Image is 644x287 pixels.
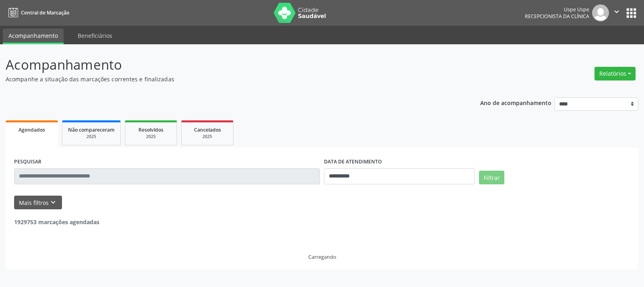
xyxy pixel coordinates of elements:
[6,6,69,19] a: Central de Marcação
[72,29,118,43] a: Beneficiários
[19,126,45,133] span: Agendados
[480,97,551,107] p: Ano de acompanhamento
[14,218,99,226] strong: 1929753 marcações agendadas
[194,126,221,133] span: Cancelados
[131,134,171,140] div: 2025
[68,126,115,133] span: Não compareceram
[49,198,58,207] i: keyboard_arrow_down
[14,156,41,168] label: PESQUISAR
[21,9,69,16] span: Central de Marcação
[609,4,624,21] button: 
[594,67,636,81] button: Relatórios
[68,134,115,140] div: 2025
[592,4,609,21] img: img
[3,29,64,44] a: Acompanhamento
[6,55,448,75] p: Acompanhamento
[138,126,163,133] span: Resolvidos
[624,6,638,20] button: apps
[525,6,589,13] div: Uspe Uspe
[324,156,382,168] label: DATA DE ATENDIMENTO
[525,13,589,20] span: Recepcionista da clínica
[308,254,336,260] div: Carregando
[14,196,62,210] button: Mais filtroskeyboard_arrow_down
[479,171,504,184] button: Filtrar
[187,134,227,140] div: 2025
[612,7,621,16] i: 
[6,75,448,83] p: Acompanhe a situação das marcações correntes e finalizadas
